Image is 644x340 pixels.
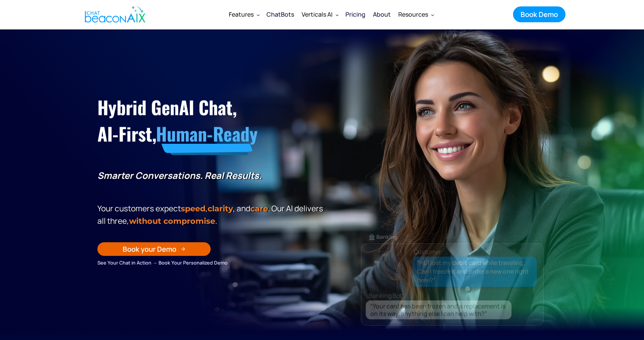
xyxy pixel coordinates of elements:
[225,5,263,23] div: Features
[156,120,257,147] span: Human-Ready
[97,94,326,147] h1: Hybrid GenAI Chat, AI-First,
[229,9,254,20] div: Features
[181,247,185,251] img: Arrow
[431,13,434,16] img: Dropdown
[342,5,369,24] a: Pricing
[97,202,326,227] p: Your customers expect , , and . Our Al delivers all three, .
[97,169,262,182] strong: Smarter Conversations. Real Results.
[250,204,268,213] span: care
[345,9,365,20] div: Pricing
[97,258,326,267] div: See Your Chat in Action → Book Your Personalized Demo
[513,6,565,22] a: Book Demo
[263,5,298,24] a: ChatBots
[361,232,543,242] div: 🏦 Banking
[79,1,149,28] a: home
[369,5,394,24] a: About
[97,242,211,256] a: Book your Demo
[336,13,339,16] img: Dropdown
[267,9,294,20] div: ChatBots
[398,9,428,20] div: Resources
[257,13,260,16] img: Dropdown
[521,9,558,19] div: Book Demo
[414,246,441,257] div: Customer
[129,216,215,226] span: without compromise
[302,9,333,20] div: Verticals AI
[123,244,176,254] div: Book your Demo
[208,204,233,213] span: clarity
[394,5,437,23] div: Resources
[181,204,205,213] strong: speed
[373,9,391,20] div: About
[298,5,342,23] div: Verticals AI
